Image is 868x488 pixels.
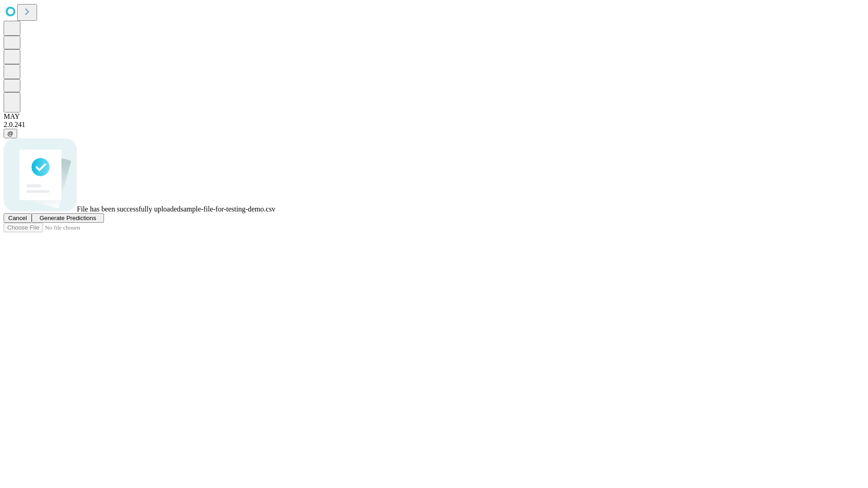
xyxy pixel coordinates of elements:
span: Cancel [8,215,27,221]
div: 2.0.241 [4,121,864,129]
button: Generate Predictions [32,213,104,223]
span: @ [7,130,14,137]
div: MAY [4,113,864,121]
button: Cancel [4,213,32,223]
button: @ [4,129,17,138]
span: sample-file-for-testing-demo.csv [180,205,275,213]
span: Generate Predictions [39,215,96,221]
span: File has been successfully uploaded [77,205,180,213]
